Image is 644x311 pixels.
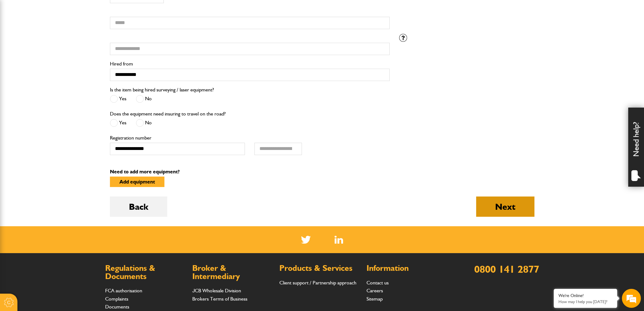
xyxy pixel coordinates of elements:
[192,264,273,280] h2: Broker & Intermediary
[367,280,389,286] a: Contact us
[105,288,142,294] a: FCA authorisation
[105,264,186,280] h2: Regulations & Documents
[8,77,116,91] input: Enter your email address
[279,264,360,272] h2: Products & Services
[110,111,226,116] label: Does the equipment need insuring to travel on the road?
[11,35,27,44] img: d_20077148190_company_1631870298795_20077148190
[104,3,119,18] div: Minimize live chat window
[367,288,383,294] a: Careers
[86,195,115,203] em: Start Chat
[367,264,447,272] h2: Information
[110,135,245,140] label: Registration number
[105,296,128,302] a: Complaints
[335,236,343,244] img: Linked In
[8,59,116,72] input: Enter your last name
[110,196,167,217] button: Back
[33,35,106,44] div: Chat with us now
[628,108,644,187] div: Need help?
[192,288,241,294] a: JCB Wholesale Division
[192,296,247,302] a: Brokers Terms of Business
[136,119,152,127] label: No
[110,95,126,103] label: Yes
[110,87,214,92] label: Is the item being hired surveying / laser equipment?
[301,236,311,244] img: Twitter
[110,61,390,66] label: Hired from
[105,304,129,310] a: Documents
[335,236,343,244] a: LinkedIn
[279,280,356,286] a: Client support / Partnership approach
[476,196,534,217] button: Next
[110,177,164,187] button: Add equipment
[558,299,612,304] p: How may I help you today?
[110,169,534,174] p: Need to add more equipment?
[8,115,116,190] textarea: Type your message and hit 'Enter'
[8,96,116,110] input: Enter your phone number
[136,95,152,103] label: No
[367,296,383,302] a: Sitemap
[110,119,126,127] label: Yes
[558,293,612,298] div: We're Online!
[474,263,539,275] a: 0800 141 2877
